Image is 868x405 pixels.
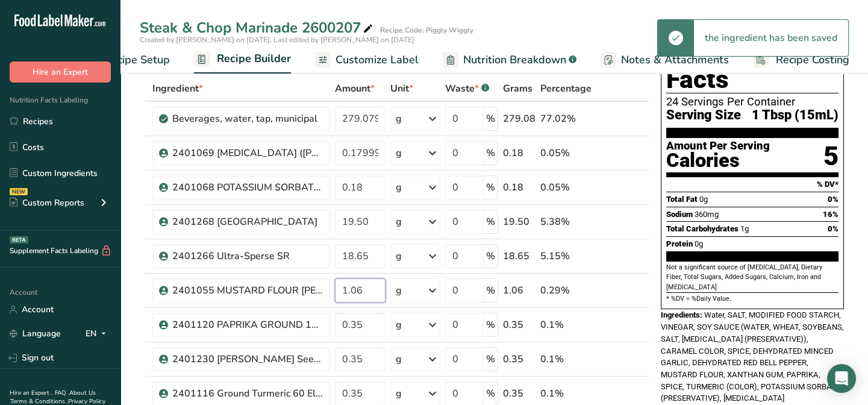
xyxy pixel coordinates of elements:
div: 0.29% [540,283,592,298]
div: 2401268 [GEOGRAPHIC_DATA] [172,215,323,229]
section: * %DV = %Daily Value. [666,292,838,304]
h1: Nutrition Facts [666,38,838,93]
span: 0g [695,239,703,248]
span: Nutrition Breakdown [463,52,566,68]
div: 2401068 POTASSIUM SORBATE APAC [172,180,323,195]
div: 77.02% [540,111,592,126]
span: 1g [740,224,749,233]
div: 5.15% [540,249,592,263]
span: Protein [666,239,693,248]
span: 0g [699,195,708,204]
span: 0% [828,195,838,204]
a: Recipe Costing [753,46,849,74]
span: Serving Size [666,108,741,123]
div: 1.06 [503,283,535,298]
a: Customize Label [315,46,419,74]
button: Hire an Expert [10,61,111,83]
div: g [396,180,402,195]
div: Recipe Code: Piggly Wiggly [380,25,473,36]
div: Amount Per Serving [666,140,770,152]
div: the ingredient has been saved [694,20,848,56]
a: Notes & Attachments [601,46,729,74]
span: 360mg [695,210,719,219]
div: Steak & Chop Marinade 2600207 [140,17,375,39]
div: 2401055 MUSTARD FLOUR [PERSON_NAME] MUS2928 [172,283,323,298]
a: Language [10,323,61,344]
a: FAQ . [55,389,69,397]
div: 2401069 [MEDICAL_DATA] ([PERSON_NAME]) [172,146,323,160]
div: 5.38% [540,215,592,229]
a: Nutrition Breakdown [443,46,576,74]
div: 5 [823,140,838,172]
section: Not a significant source of [MEDICAL_DATA], Dietary Fiber, Total Sugars, Added Sugars, Calcium, I... [666,263,838,292]
div: Custom Reports [10,196,84,209]
a: Recipe Builder [194,45,291,74]
div: 0.35 [503,352,535,366]
div: Waste [445,81,489,96]
span: Notes & Attachments [621,52,729,68]
a: Recipe Setup [81,46,170,74]
span: Sodium [666,210,693,219]
div: g [396,283,402,298]
span: 1 Tbsp (15mL) [752,108,838,123]
div: Beverages, water, tap, municipal [172,111,323,126]
div: g [396,215,402,229]
span: 0% [828,224,838,233]
div: EN [86,327,111,341]
span: Customize Label [336,52,419,68]
div: 0.05% [540,146,592,160]
div: 24 Servings Per Container [666,96,838,108]
span: Total Fat [666,195,698,204]
div: 18.65 [503,249,535,263]
div: g [396,146,402,160]
div: 0.1% [540,352,592,366]
div: g [396,386,402,401]
span: 16% [823,210,838,219]
div: 0.18 [503,146,535,160]
span: Ingredient [152,81,203,96]
section: % DV* [666,177,838,192]
span: Recipe Costing [776,52,849,68]
span: Percentage [540,81,592,96]
div: g [396,318,402,332]
div: 2401120 PAPRIKA GROUND 120 ASTA ELITE PK9443 [172,318,323,332]
div: 0.35 [503,386,535,401]
span: Recipe Setup [104,52,170,68]
div: 0.1% [540,386,592,401]
div: 2401230 [PERSON_NAME] Seed, Gr 30 CW9411 Elite [172,352,323,366]
a: Hire an Expert . [10,389,52,397]
span: Unit [390,81,413,96]
div: Open Intercom Messenger [827,364,856,393]
div: g [396,111,402,126]
div: 0.18 [503,180,535,195]
div: NEW [10,188,28,195]
div: g [396,249,402,263]
div: 0.1% [540,318,592,332]
span: Total Carbohydrates [666,224,738,233]
div: 19.50 [503,215,535,229]
div: 0.35 [503,318,535,332]
div: BETA [10,236,28,243]
span: Recipe Builder [217,51,291,67]
div: 0.05% [540,180,592,195]
span: Created by [PERSON_NAME] on [DATE], Last edited by [PERSON_NAME] on [DATE] [140,35,414,45]
span: Ingredients: [661,310,702,319]
div: g [396,352,402,366]
div: 279.08 [503,111,535,126]
div: Calories [666,152,770,169]
span: Grams [503,81,532,96]
div: 2401266 Ultra-Sperse SR [172,249,323,263]
span: Amount [335,81,375,96]
div: 2401116 Ground Turmeric 60 Elite TH9464 [172,386,323,401]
